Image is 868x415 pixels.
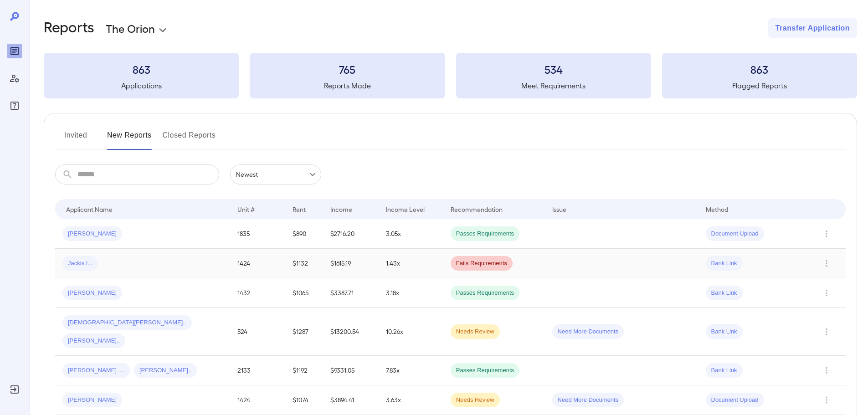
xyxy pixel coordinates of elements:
span: [DEMOGRAPHIC_DATA][PERSON_NAME].. [62,318,192,327]
td: 524 [230,308,286,356]
td: 1424 [230,249,286,278]
td: $890 [285,219,323,249]
h5: Meet Requirements [456,80,651,91]
td: 10.26x [379,308,443,356]
h3: 765 [250,62,445,77]
div: Method [706,204,728,215]
span: Document Upload [706,230,764,238]
h5: Applications [44,80,239,91]
h5: Reports Made [250,80,445,91]
span: [PERSON_NAME] [62,230,122,238]
button: Row Actions [819,363,834,378]
p: The Orion [106,21,155,36]
td: 3.18x [379,278,443,308]
div: Log Out [7,382,22,397]
span: [PERSON_NAME] [62,289,122,297]
span: [PERSON_NAME] .... [62,366,130,375]
td: 1.43x [379,249,443,278]
td: $1287 [285,308,323,356]
span: Needs Review [451,328,500,336]
span: Passes Requirements [451,230,519,238]
div: FAQ [7,98,22,113]
td: $9331.05 [323,356,379,385]
td: 3.05x [379,219,443,249]
span: Bank Link [706,328,743,336]
td: 7.83x [379,356,443,385]
span: Need More Documents [552,396,624,405]
span: Need More Documents [552,328,624,336]
td: $1192 [285,356,323,385]
td: $1615.19 [323,249,379,278]
div: Newest [230,164,321,184]
div: Manage Users [7,71,22,86]
td: 1432 [230,278,286,308]
div: Issue [552,204,567,215]
div: Recommendation [451,204,503,215]
div: Rent [293,204,307,215]
td: $1065 [285,278,323,308]
button: Row Actions [819,226,834,241]
td: 2133 [230,356,286,385]
td: $13200.54 [323,308,379,356]
h2: Reports [44,18,94,38]
button: Transfer Application [768,18,857,38]
summary: 863Applications765Reports Made534Meet Requirements863Flagged Reports [44,53,857,98]
td: $3387.71 [323,278,379,308]
span: Passes Requirements [451,289,519,297]
h3: 534 [456,62,651,77]
div: Income Level [386,204,425,215]
td: $3894.41 [323,385,379,415]
span: Needs Review [451,396,500,405]
td: 1835 [230,219,286,249]
span: Bank Link [706,289,743,297]
span: Bank Link [706,366,743,375]
h5: Flagged Reports [662,80,857,91]
h3: 863 [44,62,239,77]
h3: 863 [662,62,857,77]
button: Row Actions [819,286,834,300]
button: Row Actions [819,324,834,339]
span: Bank Link [706,259,743,268]
span: Document Upload [706,396,764,405]
button: Invited [55,128,96,150]
span: [PERSON_NAME].. [134,366,197,375]
button: New Reports [107,128,152,150]
span: [PERSON_NAME] [62,396,122,405]
td: 1424 [230,385,286,415]
td: 3.63x [379,385,443,415]
td: $1074 [285,385,323,415]
span: [PERSON_NAME].. [62,337,125,345]
td: $1132 [285,249,323,278]
td: $2716.20 [323,219,379,249]
div: Income [330,204,352,215]
span: Fails Requirements [451,259,513,268]
button: Row Actions [819,256,834,271]
button: Closed Reports [163,128,216,150]
span: Jackis I... [62,259,98,268]
button: Row Actions [819,393,834,407]
div: Applicant Name [66,204,113,215]
div: Unit # [237,204,255,215]
div: Reports [7,44,22,58]
span: Passes Requirements [451,366,519,375]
